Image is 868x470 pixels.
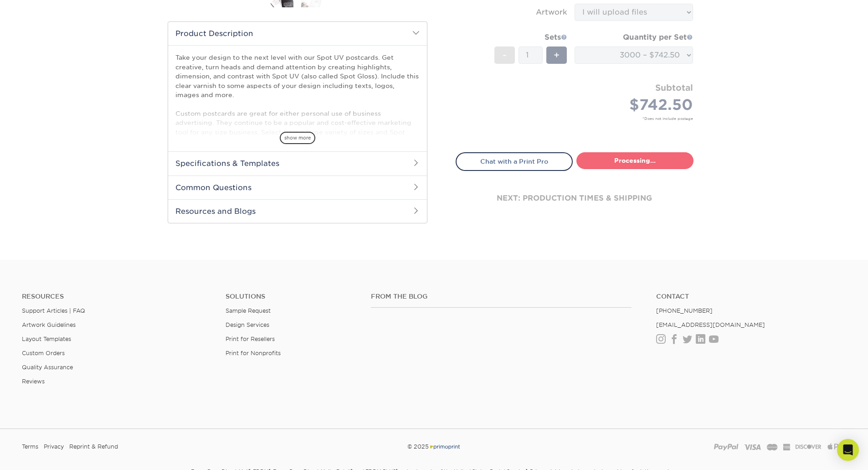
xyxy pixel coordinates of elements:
a: Processing... [576,152,693,169]
a: Reprint & Refund [69,440,118,454]
a: Quality Assurance [22,364,73,371]
a: Layout Templates [22,336,71,342]
div: Open Intercom Messenger [837,439,859,461]
span: show more [280,132,315,144]
h2: Common Questions [168,176,427,199]
a: [EMAIL_ADDRESS][DOMAIN_NAME] [656,321,765,328]
h2: Resources and Blogs [168,199,427,223]
a: Chat with a Print Pro [456,152,573,170]
a: Support Articles | FAQ [22,307,85,314]
a: Artwork Guidelines [22,321,76,328]
a: Reviews [22,378,45,385]
a: Design Services [226,321,269,328]
a: Contact [656,293,846,300]
a: Custom Orders [22,350,65,356]
h2: Specifications & Templates [168,151,427,175]
h4: Resources [22,293,212,300]
a: [PHONE_NUMBER] [656,307,713,314]
a: Print for Resellers [226,336,275,342]
div: © 2025 [294,440,574,454]
a: Sample Request [226,307,271,314]
div: next: production times & shipping [456,171,693,226]
p: Take your design to the next level with our Spot UV postcards. Get creative, turn heads and deman... [175,53,420,146]
h4: From the Blog [371,293,632,300]
a: Print for Nonprofits [226,350,281,356]
img: Primoprint [429,443,461,450]
h2: Product Description [168,22,427,45]
h4: Solutions [226,293,357,300]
